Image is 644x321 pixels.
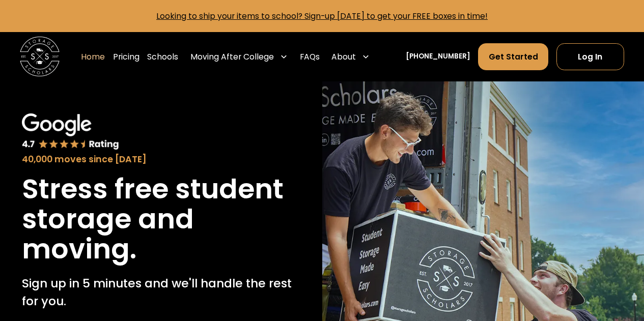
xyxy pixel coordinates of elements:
a: Pricing [113,43,139,71]
div: About [331,51,356,63]
div: Moving After College [186,43,292,71]
a: [PHONE_NUMBER] [406,51,470,62]
div: Moving After College [190,51,274,63]
a: home [20,37,60,76]
a: Get Started [478,43,548,70]
a: FAQs [300,43,320,71]
div: 40,000 moves since [DATE] [22,153,300,166]
a: Looking to ship your items to school? Sign-up [DATE] to get your FREE boxes in time! [156,11,488,21]
a: Log In [556,43,624,70]
p: Sign up in 5 minutes and we'll handle the rest for you. [22,274,300,310]
img: Google 4.7 star rating [22,113,120,151]
a: Home [81,43,105,71]
div: About [327,43,374,71]
a: Schools [147,43,178,71]
img: Storage Scholars main logo [20,37,60,76]
h1: Stress free student storage and moving. [22,174,300,264]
